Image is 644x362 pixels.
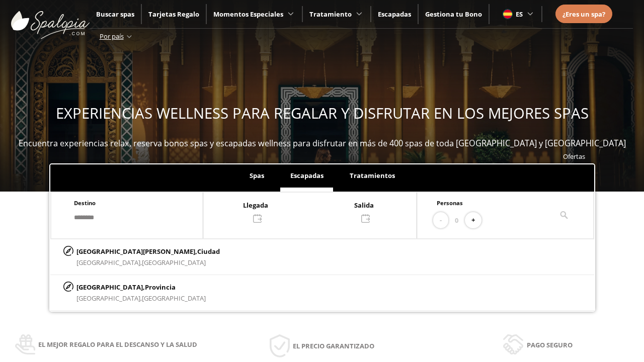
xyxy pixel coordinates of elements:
[197,247,220,256] span: Ciudad
[76,246,220,257] p: [GEOGRAPHIC_DATA][PERSON_NAME],
[38,339,197,350] span: El mejor regalo para el descanso y la salud
[465,212,481,229] button: +
[527,339,573,350] span: Pago seguro
[293,340,374,351] span: El precio garantizado
[562,9,605,20] a: ¿Eres un spa?
[148,10,199,19] a: Tarjetas Regalo
[142,294,206,303] span: [GEOGRAPHIC_DATA]
[378,10,411,19] a: Escapadas
[562,10,605,19] span: ¿Eres un spa?
[142,258,206,267] span: [GEOGRAPHIC_DATA]
[11,1,90,39] img: ImgLogoSpalopia.BvClDcEz.svg
[76,258,142,267] span: [GEOGRAPHIC_DATA],
[56,103,589,123] span: EXPERIENCIAS WELLNESS PARA REGALAR Y DISFRUTAR EN LOS MEJORES SPAS
[96,10,134,19] a: Buscar spas
[455,215,458,226] span: 0
[433,212,448,229] button: -
[100,32,124,41] span: Por país
[290,171,324,180] span: Escapadas
[425,10,482,19] a: Gestiona tu Bono
[563,152,585,161] a: Ofertas
[74,199,96,207] span: Destino
[76,294,142,303] span: [GEOGRAPHIC_DATA],
[350,171,395,180] span: Tratamientos
[250,171,264,180] span: Spas
[437,199,463,207] span: Personas
[145,283,176,292] span: Provincia
[19,138,626,149] span: Encuentra experiencias relax, reserva bonos spas y escapadas wellness para disfrutar en más de 40...
[76,282,206,293] p: [GEOGRAPHIC_DATA],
